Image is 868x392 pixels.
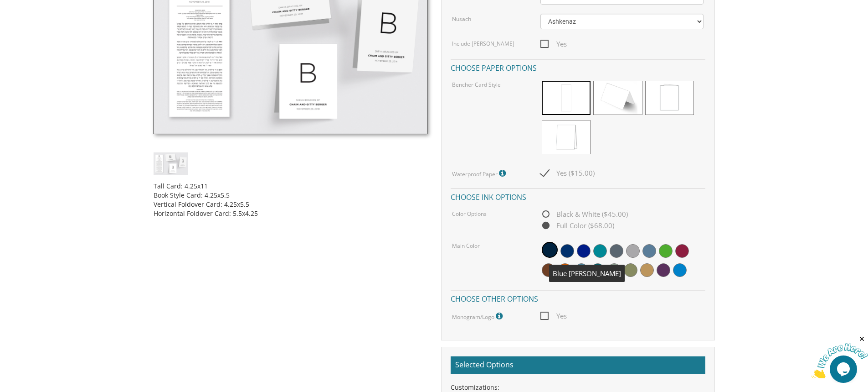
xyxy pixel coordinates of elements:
[451,59,705,75] h4: Choose paper options
[812,335,868,378] iframe: chat widget
[452,310,505,322] label: Monogram/Logo
[451,383,705,392] div: Customizations:
[452,167,508,179] label: Waterproof Paper
[452,81,501,89] label: Bencher Card Style
[452,15,471,23] label: Nusach
[540,167,595,179] span: Yes ($15.00)
[452,40,514,47] label: Include [PERSON_NAME]
[154,175,427,218] div: Tall Card: 4.25x11 Book Style Card: 4.25x5.5 Vertical Foldover Card: 4.25x5.5 Horizontal Foldover...
[154,152,188,175] img: cbstyle12.jpg
[452,242,480,250] label: Main Color
[451,290,705,306] h4: Choose other options
[540,310,567,322] span: Yes
[540,220,614,231] span: Full Color ($68.00)
[451,188,705,204] h4: Choose ink options
[540,38,567,50] span: Yes
[452,210,487,218] label: Color Options
[451,356,705,374] h2: Selected Options
[540,209,628,220] span: Black & White ($45.00)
